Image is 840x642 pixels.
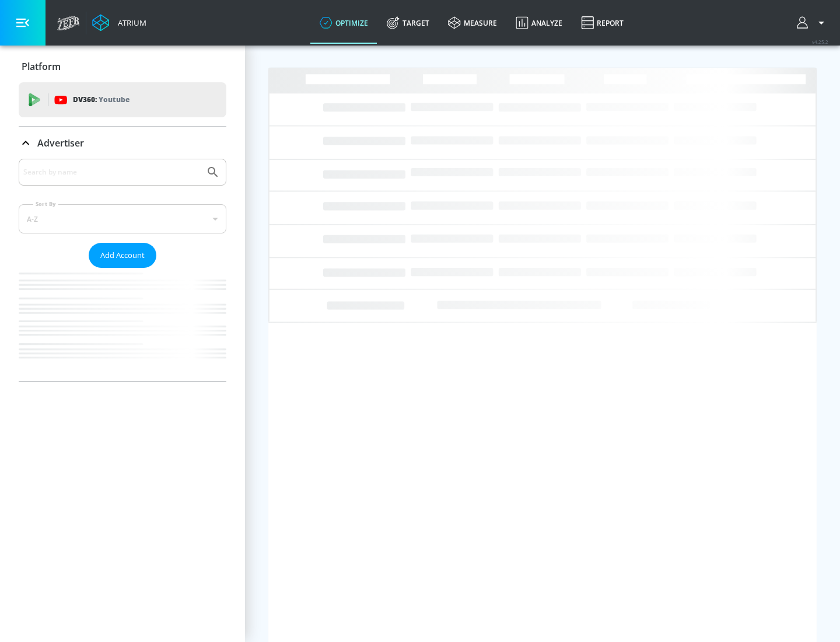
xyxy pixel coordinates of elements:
a: Analyze [506,2,572,44]
p: Platform [22,60,61,73]
p: Advertiser [37,137,84,149]
div: Platform [19,50,226,83]
div: Advertiser [19,127,226,159]
div: DV360: Youtube [19,82,226,117]
span: Add Account [100,249,145,262]
a: measure [439,2,506,44]
a: optimize [310,2,377,44]
a: Report [572,2,633,44]
span: v 4.25.2 [812,39,828,45]
button: Add Account [89,243,156,268]
a: Atrium [92,14,146,32]
label: Sort By [33,200,58,208]
p: DV360: [73,93,129,106]
nav: list of Advertiser [19,268,226,381]
div: Advertiser [19,159,226,381]
a: Target [377,2,439,44]
input: Search by name [23,165,200,180]
div: Atrium [113,18,146,28]
div: A-Z [19,204,226,233]
p: Youtube [99,93,129,106]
